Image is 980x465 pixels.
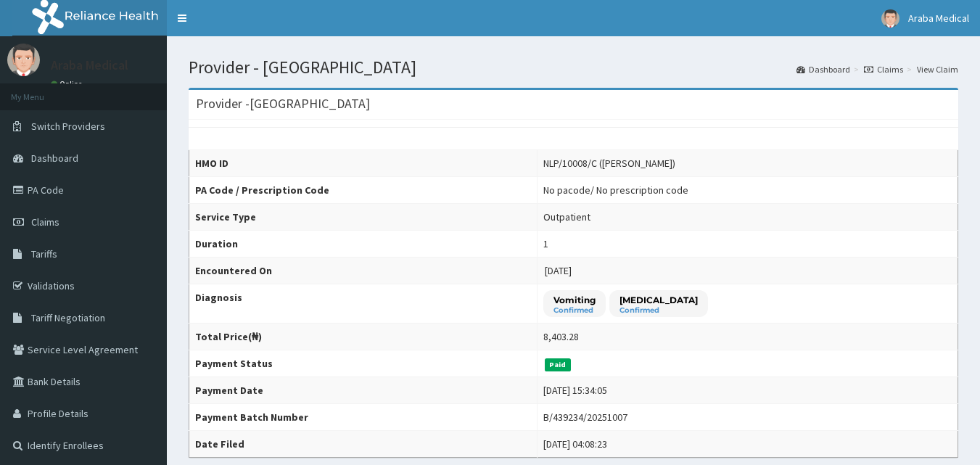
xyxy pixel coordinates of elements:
[543,437,607,451] div: [DATE] 04:08:23
[189,204,538,231] th: Service Type
[543,329,579,344] div: 8,403.28
[545,358,571,371] span: Paid
[553,307,596,314] small: Confirmed
[543,183,688,197] div: No pacode / No prescription code
[31,152,78,165] span: Dashboard
[189,324,538,350] th: Total Price(₦)
[31,215,59,229] span: Claims
[864,63,903,75] a: Claims
[51,79,86,89] a: Online
[908,12,969,25] span: Araba Medical
[796,63,850,75] a: Dashboard
[543,236,548,251] div: 1
[51,59,128,72] p: Araba Medical
[553,294,596,306] p: Vomiting
[31,311,105,324] span: Tariff Negotiation
[189,150,538,177] th: HMO ID
[189,284,538,324] th: Diagnosis
[189,258,538,284] th: Encountered On
[189,377,538,404] th: Payment Date
[543,210,590,224] div: Outpatient
[619,307,698,314] small: Confirmed
[543,383,607,398] div: [DATE] 15:34:05
[881,9,899,28] img: User Image
[189,404,538,431] th: Payment Batch Number
[31,247,57,260] span: Tariffs
[189,431,538,458] th: Date Filed
[545,264,572,277] span: [DATE]
[196,97,370,110] h3: Provider - [GEOGRAPHIC_DATA]
[619,294,698,306] p: [MEDICAL_DATA]
[189,177,538,204] th: PA Code / Prescription Code
[189,350,538,377] th: Payment Status
[31,120,105,133] span: Switch Providers
[543,410,627,424] div: B/439234/20251007
[189,231,538,258] th: Duration
[7,44,40,76] img: User Image
[917,63,958,75] a: View Claim
[189,58,958,77] h1: Provider - [GEOGRAPHIC_DATA]
[543,156,675,170] div: NLP/10008/C ([PERSON_NAME])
